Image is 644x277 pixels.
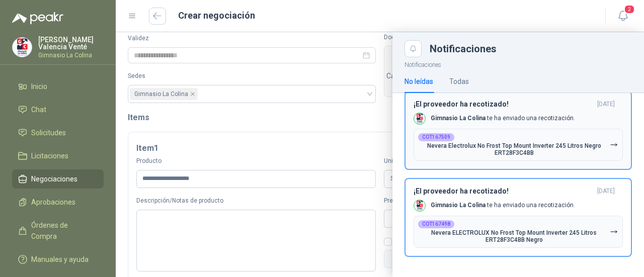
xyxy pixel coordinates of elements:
a: Órdenes de Compra [12,216,104,246]
b: COT167498 [422,222,450,227]
span: [DATE] [597,100,615,109]
span: Solicitudes [31,127,66,138]
a: Solicitudes [12,123,104,142]
img: Company Logo [13,38,32,57]
span: Negociaciones [31,173,77,184]
span: Aprobaciones [31,197,75,208]
div: No leídas [405,76,433,87]
span: Órdenes de Compra [31,220,94,242]
button: ¡El proveedor ha recotizado![DATE] Company LogoGimnasio La Colina te ha enviado una recotización.... [405,178,632,257]
button: COT167498Nevera ELECTROLUX No Frost Top Mount Inverter 245 Litros ERT28F3C4BB Negro [414,216,623,248]
p: Nevera Electrolux No Frost Top Mount Inverter 245 Litros Negro ERT28F3C4BB [418,142,610,156]
h3: ¡El proveedor ha recotizado! [414,100,593,109]
img: Company Logo [414,113,425,124]
p: Gimnasio La Colina [38,52,104,58]
a: Negociaciones [12,169,104,189]
img: Company Logo [414,200,425,211]
p: [PERSON_NAME] Valencia Venté [38,36,104,50]
span: 2 [624,5,635,14]
span: Inicio [31,81,47,92]
span: [DATE] [597,187,615,196]
a: Inicio [12,77,104,96]
div: Todas [449,76,469,87]
button: 2 [614,7,632,25]
p: Notificaciones [392,57,644,70]
b: Gimnasio La Colina [431,115,486,122]
p: te ha enviado una recotización. [431,114,575,123]
b: COT167509 [422,135,450,140]
a: Licitaciones [12,146,104,165]
b: Gimnasio La Colina [431,202,486,209]
span: Chat [31,104,46,115]
button: ¡El proveedor ha recotizado![DATE] Company LogoGimnasio La Colina te ha enviado una recotización.... [405,91,632,170]
p: Nevera ELECTROLUX No Frost Top Mount Inverter 245 Litros ERT28F3C4BB Negro [418,229,610,243]
span: Licitaciones [31,150,68,161]
h1: Crear negociación [178,9,255,23]
span: Manuales y ayuda [31,254,89,265]
button: COT167509Nevera Electrolux No Frost Top Mount Inverter 245 Litros Negro ERT28F3C4BB [414,129,623,161]
div: Notificaciones [430,44,632,54]
button: Close [405,40,422,57]
img: Logo peakr [12,12,63,24]
a: Manuales y ayuda [12,250,104,269]
h3: ¡El proveedor ha recotizado! [414,187,593,196]
a: Aprobaciones [12,193,104,212]
p: te ha enviado una recotización. [431,201,575,210]
a: Chat [12,100,104,119]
